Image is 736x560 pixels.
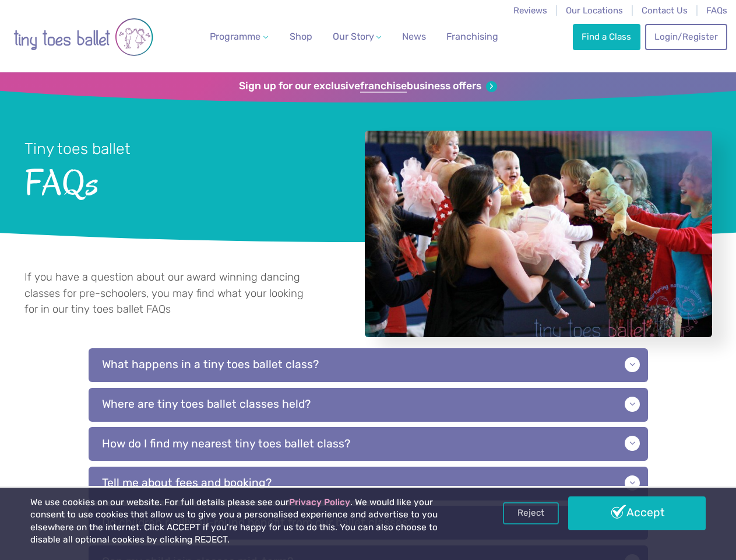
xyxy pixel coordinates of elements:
a: Our Story [327,25,386,48]
a: Franchising [442,25,503,48]
p: Where are tiny toes ballet classes held? [89,388,648,422]
span: FAQs [24,159,334,202]
p: We use cookies on our website. For full details please see our . We would like your consent to us... [30,496,469,547]
a: Programme [205,25,273,48]
p: If you have a question about our award winning dancing classes for pre-schoolers, you may find wh... [24,269,314,318]
a: Reject [503,502,559,524]
p: What happens in a tiny toes ballet class? [89,348,648,382]
strong: franchise [360,80,407,93]
a: Shop [285,25,317,48]
a: News [397,25,431,48]
span: Our Story [333,31,374,42]
a: Accept [568,496,706,530]
a: Contact Us [642,5,688,16]
a: Reviews [513,5,547,16]
a: Sign up for our exclusivefranchisebusiness offers [239,80,497,93]
a: Login/Register [645,24,727,50]
span: Franchising [446,31,498,42]
a: Find a Class [573,24,640,50]
img: tiny toes ballet [13,8,153,66]
a: Privacy Policy [289,497,350,508]
p: How do I find my nearest tiny toes ballet class? [89,427,648,461]
a: Our Locations [566,5,623,16]
span: Programme [210,31,260,42]
p: Tell me about fees and booking? [89,467,648,501]
a: FAQs [706,5,727,16]
small: Tiny toes ballet [24,139,131,158]
span: Shop [290,31,312,42]
span: News [402,31,426,42]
